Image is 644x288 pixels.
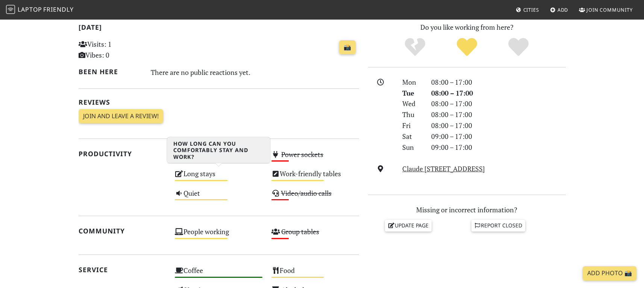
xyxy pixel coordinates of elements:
a: Report closed [471,220,526,231]
div: Mon [398,77,426,88]
div: Food [267,264,364,283]
div: People working [170,226,267,245]
s: Group tables [281,227,319,236]
div: Definitely! [492,37,544,58]
span: Join Community [586,6,633,13]
div: Quiet [170,187,267,206]
div: Tue [398,88,426,99]
img: LaptopFriendly [6,5,15,14]
h2: Reviews [79,98,359,106]
p: Do you like working from here? [368,22,566,33]
div: Sat [398,131,426,142]
div: 09:00 – 17:00 [427,142,570,153]
span: Add [558,6,568,13]
div: Sun [398,142,426,153]
a: 📸 [339,40,356,55]
s: Power sockets [281,150,323,159]
div: 08:00 – 17:00 [427,109,570,120]
div: Long stays [170,168,267,187]
h2: Productivity [79,150,166,158]
a: Cities [513,3,542,17]
s: Video/audio calls [281,189,332,198]
a: Claude [STREET_ADDRESS] [402,164,485,173]
a: LaptopFriendly LaptopFriendly [6,3,74,17]
div: Thu [398,109,426,120]
h2: Been here [79,68,142,76]
span: Laptop [18,5,42,14]
div: No [389,37,441,58]
div: 09:00 – 17:00 [427,131,570,142]
p: Visits: 1 Vibes: 0 [79,39,166,61]
div: Work-friendly tables [267,168,364,187]
a: Join Community [576,3,636,17]
div: Wed [398,98,426,109]
a: Join and leave a review! [79,109,163,123]
span: Friendly [43,5,73,14]
div: Yes [441,37,493,58]
div: 08:00 – 17:00 [427,98,570,109]
div: Fri [398,120,426,131]
div: 08:00 – 17:00 [427,88,570,99]
span: Cities [523,6,539,13]
div: Coffee [170,264,267,283]
h3: How long can you comfortably stay and work? [167,137,270,163]
div: 08:00 – 17:00 [427,77,570,88]
h2: Service [79,266,166,274]
div: There are no public reactions yet. [151,66,359,78]
div: 08:00 – 17:00 [427,120,570,131]
a: Update page [385,220,432,231]
h2: Community [79,227,166,235]
h2: [DATE] [79,23,359,34]
p: Missing or incorrect information? [368,204,566,215]
a: Add [547,3,571,17]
